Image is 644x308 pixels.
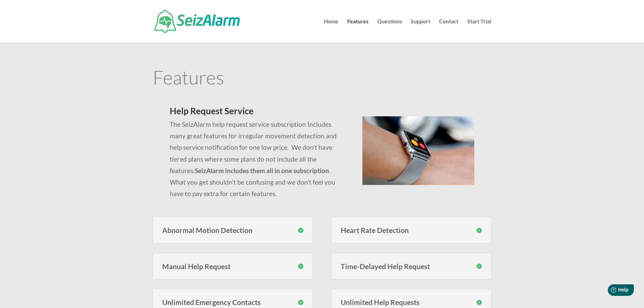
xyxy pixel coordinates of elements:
h3: Unlimited Help Requests [341,299,482,306]
p: The SeizAlarm help request service subscription Includes many great features for irregular moveme... [170,119,346,199]
a: Support [411,19,430,43]
h3: Abnormal Motion Detection [162,227,303,234]
h3: Time-Delayed Help Request [341,263,482,270]
a: Questions [377,19,402,43]
img: seizalarm-on-wrist [362,116,474,185]
h3: Unlimited Emergency Contacts [162,299,303,306]
h1: Features [153,68,491,90]
a: Home [324,19,338,43]
iframe: Help widget launcher [584,282,637,301]
h3: Manual Help Request [162,263,303,270]
a: Features [347,19,368,43]
a: Contact [439,19,458,43]
h3: Heart Rate Detection [341,227,482,234]
h2: Help Request Service [170,106,346,119]
img: SeizAlarm [154,10,240,33]
strong: SeizAlarm includes them all in one subscription [195,167,329,174]
a: Start Trial [467,19,491,43]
